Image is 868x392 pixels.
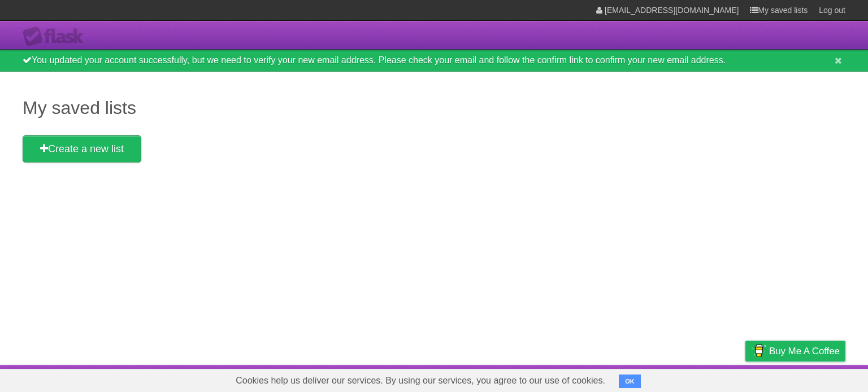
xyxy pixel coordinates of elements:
a: Terms [692,368,717,389]
a: Create a new list [23,135,141,162]
span: Cookies help us deliver our services. By using our services, you agree to our use of cookies. [224,369,617,392]
h1: My saved lists [23,94,845,121]
span: Buy me a coffee [769,341,840,361]
a: Privacy [731,368,760,389]
div: Flask [23,27,90,47]
a: Developers [632,368,678,389]
a: About [595,368,619,389]
img: Buy me a coffee [751,341,766,360]
a: Buy me a coffee [745,341,845,362]
button: OK [619,375,641,388]
a: Suggest a feature [774,368,845,389]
